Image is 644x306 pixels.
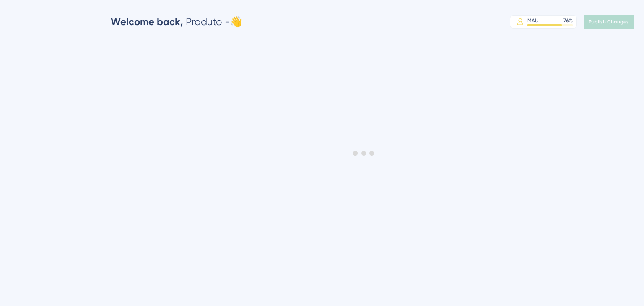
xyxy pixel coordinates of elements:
[563,17,573,24] div: 76 %
[111,16,183,28] span: Welcome back,
[111,15,242,29] div: Produto - 👋
[584,15,634,29] button: Publish Changes
[527,17,538,24] div: MAU
[589,18,629,25] span: Publish Changes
